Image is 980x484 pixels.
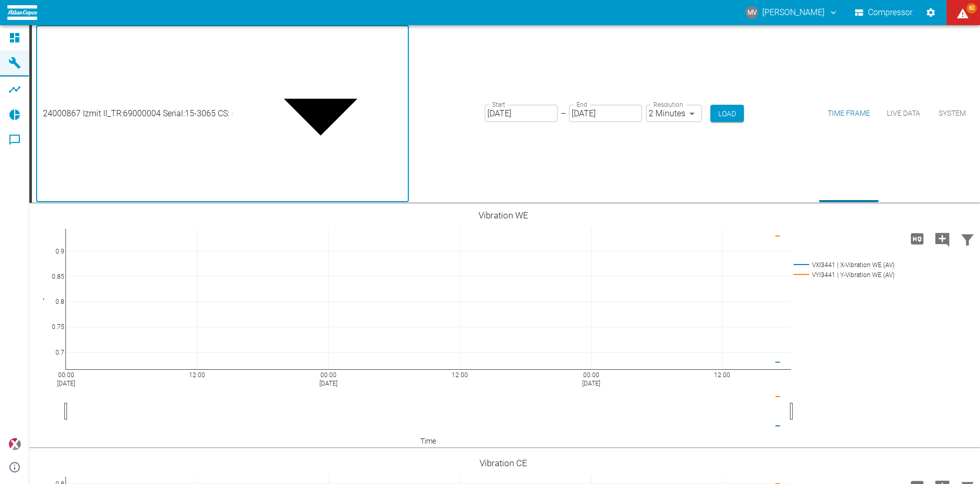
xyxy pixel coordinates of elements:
div: MV [745,6,758,19]
span: 60 [966,3,977,14]
button: Live Data [878,25,929,202]
button: Settings [921,3,940,22]
button: Add comment [930,225,955,252]
button: Compressor [853,3,915,22]
img: Xplore Logo [8,438,21,450]
input: MM/DD/YYYY [569,105,642,122]
button: Filter Chart Data [955,225,980,252]
label: Resolution [653,100,683,109]
div: 2 Minutes [646,105,702,122]
span: Load high Res [905,233,930,243]
input: MM/DD/YYYY [485,105,558,122]
label: Start [492,100,505,109]
button: System [929,25,976,202]
button: Load [710,105,744,122]
p: – [561,107,566,119]
button: mirkovollrath@gmail.com [744,3,840,22]
button: Time Frame [819,25,878,202]
img: logo [7,5,37,19]
label: End [576,100,587,109]
span: 24000867 Izmit II_TR:69000004 Serial:15-3065 CS: 50745967 Serail: 15-3717 CS: 50745966 [43,107,380,119]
